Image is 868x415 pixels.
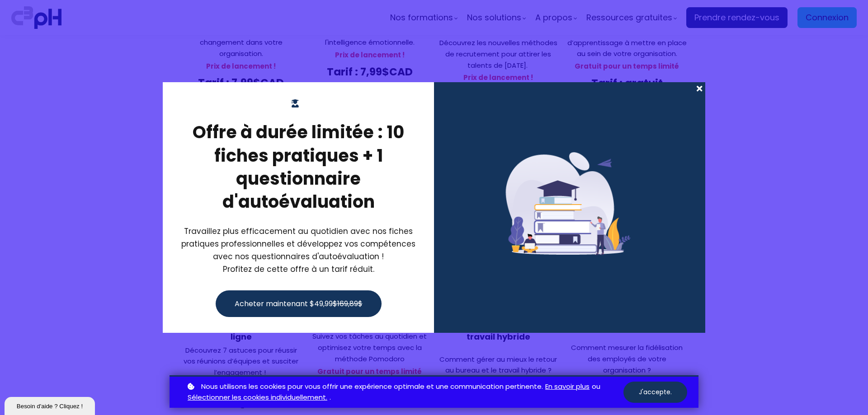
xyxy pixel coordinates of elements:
[333,298,363,309] s: $169,89$
[5,395,97,415] iframe: chat widget
[174,121,423,213] h2: Offre à durée limitée : 10 fiches pratiques + 1 questionnaire d'autoévaluation
[188,392,327,403] a: Sélectionner les cookies individuellement.
[545,381,590,392] a: En savoir plus
[623,382,687,403] button: J'accepte.
[185,381,623,404] p: ou .
[174,225,423,275] div: Travaillez plus efficacement au quotidien avec nos fiches pratiques professionnelles et développe...
[201,381,543,392] span: Nous utilisons les cookies pour vous offrir une expérience optimale et une communication pertinente.
[235,298,363,309] span: Acheter maintenant $49,99
[216,290,382,317] button: Acheter maintenant $49,99$169,89$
